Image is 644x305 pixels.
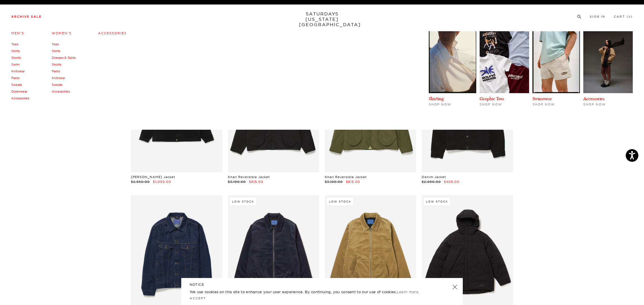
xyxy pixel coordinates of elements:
[52,89,70,93] a: Accessories
[52,62,61,66] a: Shorts
[190,289,434,295] p: We use cookies on this site to enhance your user experience. By continuing, you consent to our us...
[424,198,450,205] div: Low Stock
[52,76,65,80] a: Knitwear
[249,180,263,184] span: $615.00
[11,42,18,46] a: Tees
[98,31,127,35] a: Accessories
[11,31,24,35] a: Men's
[422,175,446,179] a: Denim Jacket
[422,180,441,184] span: $2,050.00
[131,175,175,179] a: [PERSON_NAME] Jacket
[190,296,206,300] a: Accept
[299,11,345,27] a: SATURDAYS[US_STATE][GEOGRAPHIC_DATA]
[429,96,444,101] a: Shirting
[228,180,246,184] span: $3,100.00
[325,180,343,184] span: $3,100.00
[327,198,353,205] div: Low Stock
[614,15,633,18] a: Cart (0)
[444,180,459,184] span: $405.00
[11,96,29,100] a: Accessories
[11,76,19,80] a: Pants
[11,15,42,18] a: Archive Sale
[11,69,25,73] a: Knitwear
[629,16,631,18] small: 0
[11,83,22,87] a: Sweats
[52,83,62,87] a: Sweats
[532,96,552,101] a: Swimwear
[52,31,72,35] a: Women's
[11,62,19,66] a: Swim
[11,49,20,53] a: Shirts
[153,180,171,184] span: $1,050.00
[52,69,60,73] a: Pants
[11,89,27,93] a: Outerwear
[131,180,150,184] span: $2,550.00
[325,175,367,179] a: Khari Reversible Jacket
[52,56,76,60] a: Dresses & Skirts
[52,49,60,53] a: Shirts
[480,96,504,101] a: Graphic Tees
[190,282,454,287] h5: NOTICE
[11,56,21,60] a: Shorts
[583,96,604,101] a: Accessories
[590,15,605,18] a: Sign In
[228,175,270,179] a: Khari Reversible Jacket
[230,198,256,205] div: Low Stock
[397,290,418,294] a: Learn more
[346,180,360,184] span: $615.00
[52,42,59,46] a: Tees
